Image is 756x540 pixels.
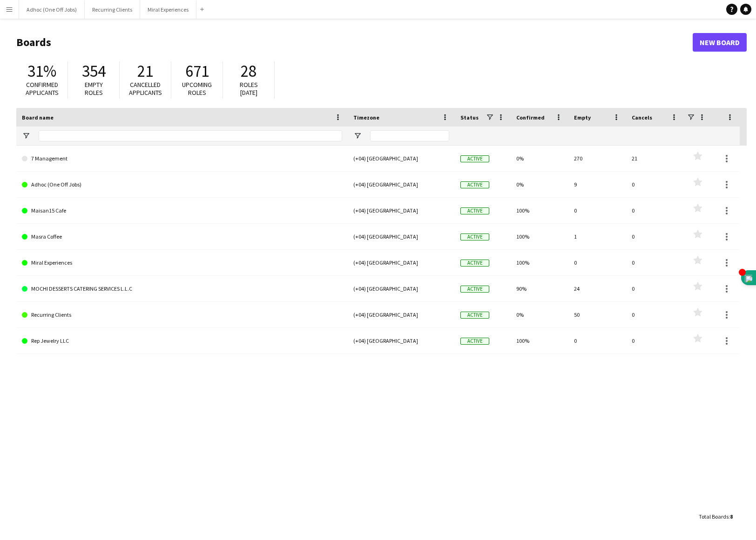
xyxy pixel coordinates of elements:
span: Roles [DATE] [240,80,258,97]
span: Active [460,338,489,345]
span: Board name [22,114,54,121]
span: Active [460,260,489,267]
div: 50 [568,302,626,327]
a: Maisan15 Cafe [22,198,342,224]
a: Recurring Clients [22,302,342,328]
input: Board name Filter Input [39,130,342,141]
span: Timezone [353,114,379,121]
div: 0 [626,172,684,197]
span: Cancelled applicants [129,80,162,97]
span: Active [460,207,489,214]
button: Open Filter Menu [353,132,362,140]
button: Recurring Clients [85,0,140,19]
div: 0 [626,198,684,223]
div: (+04) [GEOGRAPHIC_DATA] [348,146,455,171]
div: 9 [568,172,626,197]
div: 100% [511,328,568,353]
span: Confirmed [516,114,545,121]
div: 0 [568,198,626,223]
span: Status [460,114,479,121]
div: 0% [511,146,568,171]
span: Confirmed applicants [26,80,59,97]
div: (+04) [GEOGRAPHIC_DATA] [348,328,455,353]
a: Masra Coffee [22,224,342,250]
span: Active [460,312,489,319]
div: (+04) [GEOGRAPHIC_DATA] [348,172,455,197]
div: 24 [568,276,626,301]
div: 100% [511,224,568,249]
button: Miral Experiences [140,0,196,19]
span: 28 [241,61,256,81]
div: : [699,507,733,526]
div: 0 [626,276,684,301]
span: Active [460,286,489,293]
span: 31% [27,61,56,81]
div: 0% [511,302,568,327]
span: Active [460,233,489,240]
span: Active [460,181,489,188]
span: Empty roles [85,80,103,97]
span: Empty [574,114,591,121]
span: Active [460,155,489,162]
span: 671 [185,61,209,81]
div: 0 [568,250,626,275]
span: 21 [137,61,153,81]
a: Rep Jewelry LLC [22,328,342,354]
div: 0 [626,250,684,275]
div: (+04) [GEOGRAPHIC_DATA] [348,224,455,249]
div: 0 [568,328,626,353]
div: 1 [568,224,626,249]
div: 0% [511,172,568,197]
div: 270 [568,146,626,171]
span: 354 [82,61,106,81]
span: 8 [730,513,733,520]
h1: Boards [16,35,693,49]
div: 21 [626,146,684,171]
div: 100% [511,250,568,275]
div: 0 [626,224,684,249]
a: New Board [693,33,747,52]
span: Total Boards [699,513,729,520]
div: (+04) [GEOGRAPHIC_DATA] [348,302,455,327]
button: Open Filter Menu [22,132,30,140]
div: 90% [511,276,568,301]
div: 0 [626,328,684,353]
a: Adhoc (One Off Jobs) [22,172,342,198]
span: Upcoming roles [182,80,212,97]
div: 0 [626,302,684,327]
a: MOCHI DESSERTS CATERING SERVICES L.L.C [22,276,342,302]
button: Adhoc (One Off Jobs) [19,0,85,19]
div: (+04) [GEOGRAPHIC_DATA] [348,250,455,275]
a: 7 Management [22,146,342,172]
div: 100% [511,198,568,223]
a: Miral Experiences [22,250,342,276]
div: (+04) [GEOGRAPHIC_DATA] [348,198,455,223]
span: Cancels [632,114,652,121]
div: (+04) [GEOGRAPHIC_DATA] [348,276,455,301]
input: Timezone Filter Input [370,130,449,141]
